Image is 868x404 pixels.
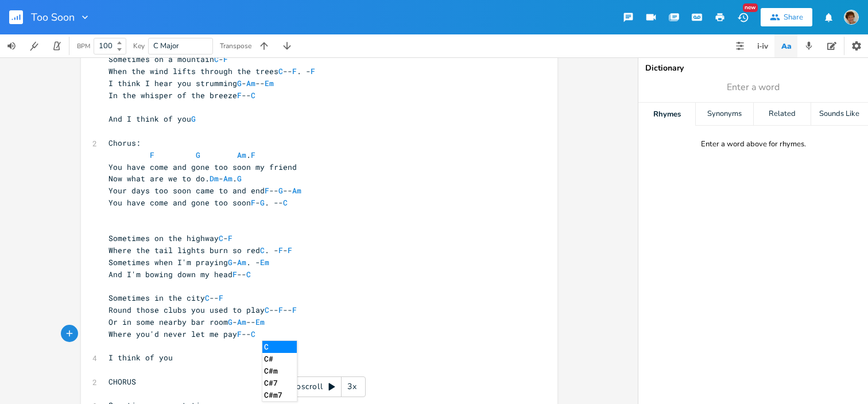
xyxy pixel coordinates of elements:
[237,78,242,88] span: G
[262,365,297,377] li: C#m
[108,66,315,76] span: When the wind lifts through the trees -- . -
[210,173,219,184] span: Dm
[223,173,232,184] span: Am
[31,12,75,22] span: Too Soon
[262,353,297,365] li: C#
[237,317,246,327] span: Am
[108,90,255,100] span: In the whisper of the breeze --
[228,317,232,327] span: G
[311,66,315,76] span: F
[342,376,362,397] div: 3x
[727,81,780,94] span: Enter a word
[108,54,228,64] span: Sometimes on a mountain -
[228,257,232,267] span: G
[292,185,301,196] span: Am
[133,42,145,49] div: Key
[701,139,806,149] div: Enter a word above for rhymes.
[246,269,251,279] span: C
[292,66,297,76] span: F
[262,341,297,353] li: C
[288,245,292,255] span: F
[246,78,255,88] span: Am
[743,3,758,12] div: New
[108,185,301,196] span: Your days too soon came to and end -- --
[232,269,237,279] span: F
[205,293,210,303] span: C
[761,8,812,26] button: Share
[108,329,255,339] span: Where you'd never let me pay --
[220,42,251,49] div: Transpose
[638,103,695,126] div: Rhymes
[251,329,255,339] span: C
[223,54,228,64] span: F
[645,64,861,72] div: Dictionary
[108,173,242,184] span: Now what are we to do. - .
[108,233,232,243] span: Sometimes on the highway -
[260,257,269,267] span: Em
[265,78,274,88] span: Em
[278,185,283,196] span: G
[108,150,255,160] span: .
[251,90,255,100] span: C
[237,173,242,184] span: G
[262,377,297,389] li: C#7
[150,150,154,160] span: F
[219,233,223,243] span: C
[228,233,232,243] span: F
[214,54,219,64] span: C
[108,269,251,279] span: And I'm bowing down my head --
[283,197,288,208] span: C
[219,293,223,303] span: F
[255,317,265,327] span: Em
[278,66,283,76] span: C
[237,90,242,100] span: F
[251,197,255,208] span: F
[696,103,753,126] div: Synonyms
[108,162,297,172] span: You have come and gone too soon my friend
[237,150,246,160] span: Am
[108,305,297,315] span: Round those clubs you used to play -- --
[260,245,265,255] span: C
[108,352,173,363] span: I think of you
[108,376,136,387] span: CHORUS
[108,114,196,124] span: And I think of you
[108,257,269,267] span: Sometimes when I'm praying - . -
[108,293,223,303] span: Sometimes in the city --
[784,12,803,22] div: Share
[731,7,754,28] button: New
[265,185,269,196] span: F
[278,245,283,255] span: F
[237,257,246,267] span: Am
[273,376,366,397] div: Autoscroll
[811,103,868,126] div: Sounds Like
[108,317,265,327] span: Or in some nearby bar room - --
[754,103,811,126] div: Related
[191,114,196,124] span: G
[262,389,297,401] li: C#m7
[77,43,90,49] div: BPM
[251,150,255,160] span: F
[278,305,283,315] span: F
[237,329,242,339] span: F
[108,245,292,255] span: Where the tail lights burn so red . - -
[292,305,297,315] span: F
[265,305,269,315] span: C
[108,197,288,208] span: You have come and gone too soon - . --
[108,78,274,88] span: I think I hear you strumming - --
[844,10,859,25] img: scohenmusic
[153,41,179,51] span: C Major
[108,138,141,148] span: Chorus:
[196,150,200,160] span: G
[260,197,265,208] span: G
